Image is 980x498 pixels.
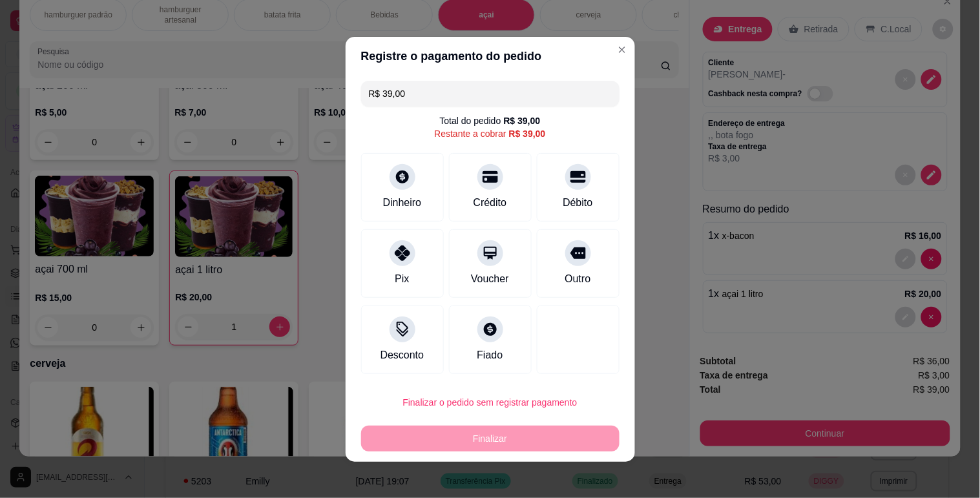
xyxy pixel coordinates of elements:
[440,114,541,127] div: Total do pedido
[504,114,541,127] div: R$ 39,00
[474,195,507,211] div: Crédito
[471,271,509,287] div: Voucher
[369,81,612,107] input: Ex.: hambúrguer de cordeiro
[381,348,424,363] div: Desconto
[477,348,503,363] div: Fiado
[565,271,590,287] div: Outro
[346,37,635,76] header: Registre o pagamento do pedido
[434,127,545,140] div: Restante a cobrar
[563,195,592,211] div: Débito
[383,195,422,211] div: Dinheiro
[509,127,546,140] div: R$ 39,00
[395,271,409,287] div: Pix
[361,389,620,415] button: Finalizar o pedido sem registrar pagamento
[612,39,632,60] button: Close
